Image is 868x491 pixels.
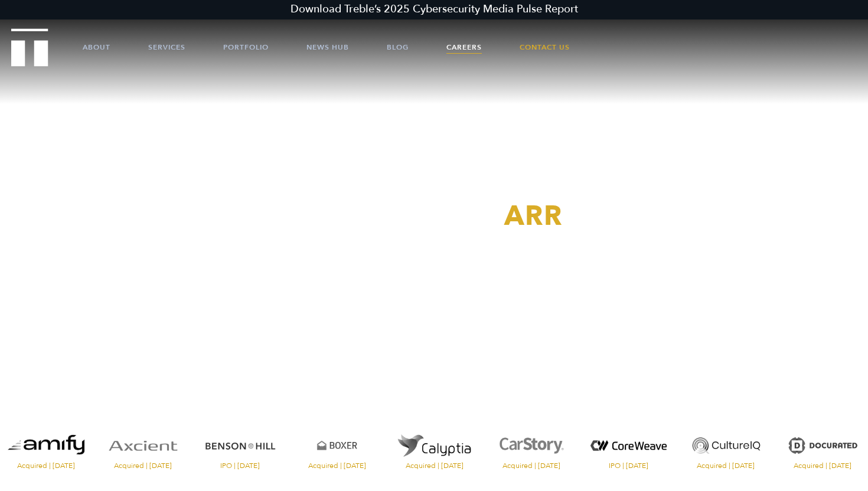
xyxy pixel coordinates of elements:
img: Boxer logo [292,426,383,465]
a: Visit the Docurated website [777,426,868,469]
a: Contact Us [520,30,570,65]
a: Visit the Axcient website [97,426,188,469]
span: Acquired | [DATE] [389,462,479,469]
span: IPO | [DATE] [194,462,285,469]
a: Portfolio [223,30,269,65]
a: Careers [446,30,482,65]
a: Visit the Culture IQ website [680,426,771,469]
span: Acquired | [DATE] [680,462,771,469]
span: Acquired | [DATE] [1,462,92,469]
span: Acquired | [DATE] [97,462,188,469]
a: News Hub [306,30,349,65]
span: Acquired | [DATE] [486,462,577,469]
span: Acquired | [DATE] [777,462,868,469]
span: ARR [504,198,563,235]
img: Culture IQ logo [680,426,771,465]
img: Benson Hill logo [194,426,285,465]
a: Visit the website [583,426,674,469]
img: Axcient logo [97,426,188,465]
a: Services [148,30,185,65]
span: IPO | [DATE] [583,462,674,469]
a: Visit the website [1,426,92,469]
a: About [83,30,110,65]
a: Visit the CarStory website [486,426,577,469]
span: Acquired | [DATE] [292,462,383,469]
a: Visit the Boxer website [292,426,383,469]
img: CarStory logo [486,426,577,465]
a: Visit the website [389,426,479,469]
img: Treble logo [11,28,48,66]
a: Blog [387,30,409,65]
img: Docurated logo [777,426,868,465]
a: Visit the Benson Hill website [194,426,285,469]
